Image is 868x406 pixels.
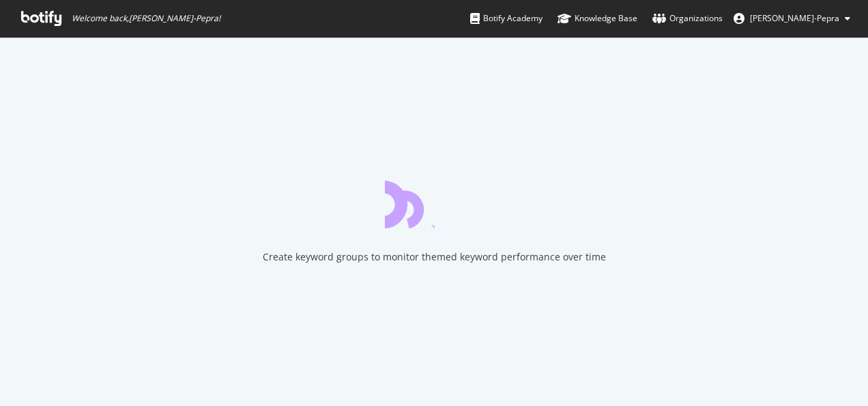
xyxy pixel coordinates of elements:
[72,13,220,24] span: Welcome back, [PERSON_NAME]-Pepra !
[263,250,606,264] div: Create keyword groups to monitor themed keyword performance over time
[652,12,723,25] div: Organizations
[558,12,637,25] div: Knowledge Base
[723,8,861,29] button: [PERSON_NAME]-Pepra
[470,12,542,25] div: Botify Academy
[750,12,839,24] span: Lucy Oben-Pepra
[385,179,483,228] div: animation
